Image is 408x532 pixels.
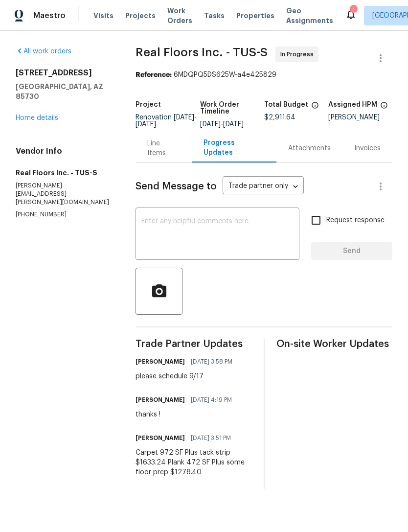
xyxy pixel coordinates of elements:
h5: Work Order Timeline [200,101,264,115]
a: Home details [16,115,58,121]
span: [DATE] 4:19 PM [191,395,232,405]
span: Properties [236,11,274,21]
div: 6MDQPQ5DS625W-a4e425829 [136,70,392,80]
span: Request response [326,215,385,226]
h5: Project [136,101,161,108]
p: [PHONE_NUMBER] [16,210,112,219]
span: Visits [93,11,113,21]
span: Trade Partner Updates [136,339,251,349]
h2: [STREET_ADDRESS] [16,68,112,78]
span: The total cost of line items that have been proposed by Opendoor. This sum includes line items th... [311,101,319,114]
h6: [PERSON_NAME] [136,433,185,443]
h4: Vendor Info [16,146,112,156]
span: The hpm assigned to this work order. [380,101,388,114]
a: All work orders [16,48,71,55]
span: [DATE] [174,114,194,121]
span: Maestro [33,11,66,21]
span: Geo Assignments [286,6,333,25]
span: Tasks [204,12,225,19]
span: [DATE] [136,121,156,128]
div: Progress Updates [204,138,265,158]
span: Work Orders [167,6,192,25]
span: On-site Worker Updates [276,339,392,349]
h6: [PERSON_NAME] [136,357,185,367]
span: [DATE] 3:58 PM [191,357,232,367]
h5: Total Budget [264,101,308,108]
div: Trade partner only [223,179,304,195]
div: Attachments [288,143,331,153]
div: Invoices [354,143,381,153]
b: Reference: [136,71,172,78]
span: Send Message to [136,182,217,191]
div: [PERSON_NAME] [328,114,392,121]
div: thanks ! [136,410,238,419]
div: Line Items [147,139,180,158]
h5: Assigned HPM [328,101,377,108]
h5: Real Floors Inc. - TUS-S [16,168,112,178]
h5: [GEOGRAPHIC_DATA], AZ 85730 [16,82,112,101]
span: $2,911.64 [264,114,295,121]
span: Projects [125,11,156,21]
span: Renovation [136,114,197,128]
span: In Progress [280,49,317,59]
div: Carpet 972 SF Plus tack strip $1633.24 Plank 472 SF Plus some floor prep $1278.40 [136,448,251,477]
h6: [PERSON_NAME] [136,395,185,405]
span: [DATE] [200,121,221,128]
span: [DATE] [223,121,244,128]
p: [PERSON_NAME][EMAIL_ADDRESS][PERSON_NAME][DOMAIN_NAME] [16,182,112,207]
span: [DATE] 3:51 PM [191,433,231,443]
div: 1 [350,6,357,16]
span: Real Floors Inc. - TUS-S [136,46,268,58]
div: please schedule 9/17 [136,371,238,381]
span: - [136,114,197,128]
span: - [200,121,244,128]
